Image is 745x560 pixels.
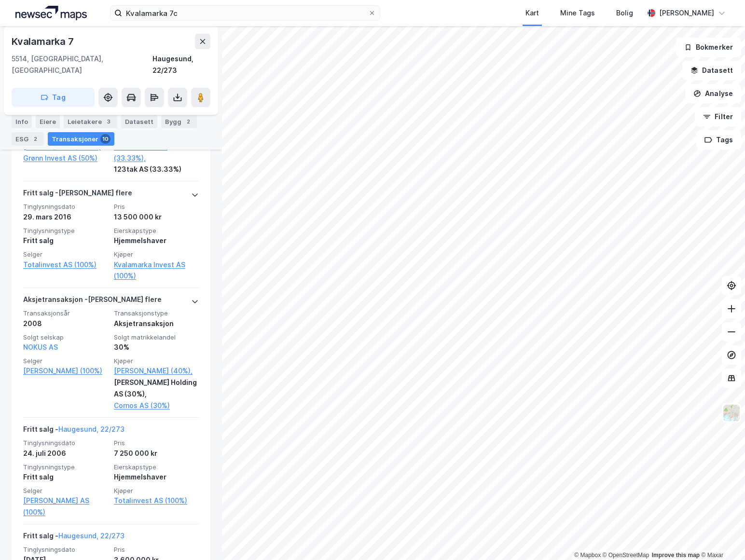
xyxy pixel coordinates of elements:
[15,6,87,20] img: logo.a4113a55bc3d86da70a041830d287a7e.svg
[696,130,741,150] button: Tags
[64,115,117,128] div: Leietakere
[12,115,32,128] div: Info
[114,463,199,471] span: Eierskapstype
[183,117,193,126] div: 2
[23,546,108,554] span: Tinglysningsdato
[23,250,108,259] span: Selger
[114,487,199,495] span: Kjøper
[23,463,108,471] span: Tinglysningstype
[114,546,199,554] span: Pris
[12,34,76,49] div: Kvalamarka 7
[114,495,199,506] a: Totalinvest AS (100%)
[23,309,108,317] span: Transaksjonsår
[100,134,110,144] div: 10
[114,365,199,377] a: [PERSON_NAME] (40%),
[48,132,114,146] div: Transaksjoner
[121,115,157,128] div: Datasett
[23,365,108,377] a: [PERSON_NAME] (100%)
[23,294,162,309] div: Aksjetransaksjon - [PERSON_NAME] flere
[114,448,199,459] div: 7 250 000 kr
[23,471,108,483] div: Fritt salg
[697,514,745,560] iframe: Chat Widget
[114,203,199,211] span: Pris
[58,532,124,540] a: Haugesund, 22/273
[114,227,199,235] span: Eierskapstype
[114,235,199,246] div: Hjemmelshaver
[603,552,649,559] a: OpenStreetMap
[23,187,132,203] div: Fritt salg - [PERSON_NAME] flere
[23,530,124,546] div: Fritt salg -
[695,107,741,126] button: Filter
[12,88,95,107] button: Tag
[114,341,199,353] div: 30%
[23,495,108,518] a: [PERSON_NAME] AS (100%)
[114,164,199,175] div: 123tak AS (33.33%)
[114,439,199,447] span: Pris
[23,333,108,341] span: Solgt selskap
[23,343,58,351] a: NOKUS AS
[685,84,741,103] button: Analyse
[36,115,60,128] div: Eiere
[152,53,210,76] div: Haugesund, 22/273
[114,141,199,164] a: Grønn Invest AS (33.33%),
[114,357,199,365] span: Kjøper
[114,309,199,317] span: Transaksjonstype
[23,211,108,223] div: 29. mars 2016
[114,333,199,341] span: Solgt matrikkelandel
[104,117,113,126] div: 3
[560,7,595,19] div: Mine Tags
[23,227,108,235] span: Tinglysningstype
[122,6,368,20] input: Søk på adresse, matrikkel, gårdeiere, leietakere eller personer
[161,115,197,128] div: Bygg
[23,318,108,329] div: 2008
[30,134,40,144] div: 2
[114,259,199,282] a: Kvalamarka Invest AS (100%)
[23,423,124,439] div: Fritt salg -
[616,7,633,19] div: Bolig
[114,471,199,483] div: Hjemmelshaver
[114,377,199,400] div: [PERSON_NAME] Holding AS (30%),
[23,152,108,164] a: Grønn Invest AS (50%)
[23,487,108,495] span: Selger
[659,7,714,19] div: [PERSON_NAME]
[23,203,108,211] span: Tinglysningsdato
[23,235,108,246] div: Fritt salg
[114,211,199,223] div: 13 500 000 kr
[23,259,108,271] a: Totalinvest AS (100%)
[58,425,124,433] a: Haugesund, 22/273
[682,61,741,80] button: Datasett
[23,439,108,447] span: Tinglysningsdato
[676,38,741,57] button: Bokmerker
[114,250,199,259] span: Kjøper
[652,552,700,559] a: Improve this map
[114,400,199,411] a: Cornos AS (30%)
[114,318,199,329] div: Aksjetransaksjon
[23,448,108,459] div: 24. juli 2006
[12,132,44,146] div: ESG
[23,357,108,365] span: Selger
[574,552,601,559] a: Mapbox
[12,53,152,76] div: 5514, [GEOGRAPHIC_DATA], [GEOGRAPHIC_DATA]
[525,7,539,19] div: Kart
[722,404,741,422] img: Z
